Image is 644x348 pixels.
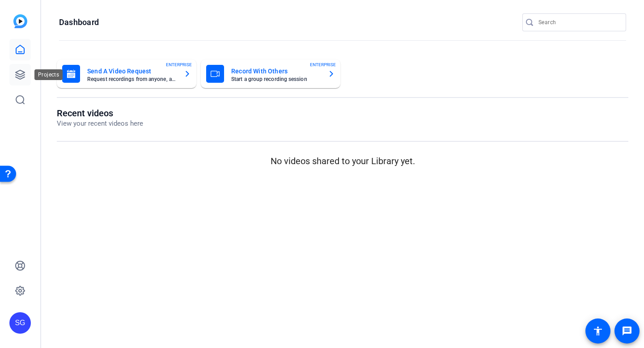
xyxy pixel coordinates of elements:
mat-card-subtitle: Start a group recording session [231,76,321,82]
img: blue-gradient.svg [13,14,27,28]
span: ENTERPRISE [166,61,192,68]
p: View your recent videos here [57,119,143,129]
p: No videos shared to your Library yet. [57,154,628,168]
h1: Dashboard [59,17,99,28]
input: Search [538,17,619,28]
button: Record With OthersStart a group recording sessionENTERPRISE [201,59,340,88]
button: Send A Video RequestRequest recordings from anyone, anywhereENTERPRISE [57,59,196,88]
div: SG [9,312,31,334]
div: Projects [34,69,63,80]
h1: Recent videos [57,108,143,119]
mat-card-subtitle: Request recordings from anyone, anywhere [87,76,177,82]
mat-icon: message [622,326,632,336]
mat-icon: accessibility [593,326,603,336]
span: ENTERPRISE [310,61,336,68]
mat-card-title: Record With Others [231,66,321,76]
mat-card-title: Send A Video Request [87,66,177,76]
